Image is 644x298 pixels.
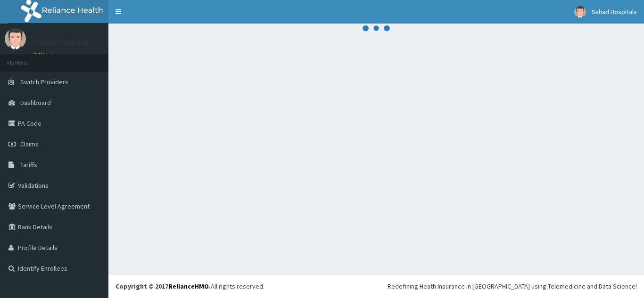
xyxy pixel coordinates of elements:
[574,6,586,18] img: User Image
[5,28,26,49] img: User Image
[33,51,56,58] a: Online
[592,8,637,16] span: Sahad Hospitals
[20,98,51,107] span: Dashboard
[388,282,637,291] div: Redefining Heath Insurance in [GEOGRAPHIC_DATA] using Telemedicine and Data Science!
[168,282,209,290] a: RelianceHMO
[33,38,92,47] p: Sahad Hospitals
[362,14,390,42] svg: audio-loading
[108,274,644,298] footer: All rights reserved.
[20,161,37,169] span: Tariffs
[116,282,211,290] strong: Copyright © 2017 .
[20,140,39,148] span: Claims
[20,78,68,86] span: Switch Providers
